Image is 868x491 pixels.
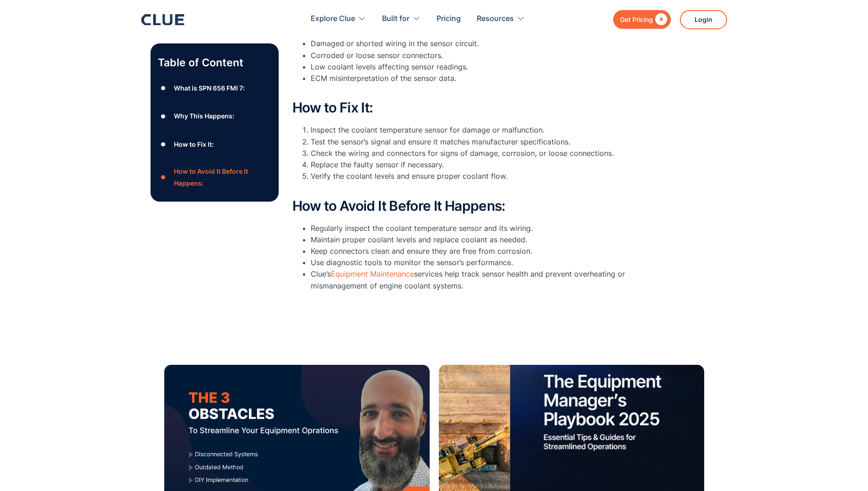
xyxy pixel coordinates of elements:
[292,198,658,213] h2: How to Avoid It Before It Happens:
[477,5,514,33] div: Resources
[311,124,658,136] li: Inspect the coolant temperature sensor for damage or malfunction.
[311,50,658,61] li: Corroded or loose sensor connectors.
[158,55,271,70] p: Table of Content
[311,171,658,193] li: Verify the coolant levels and ensure proper coolant flow.
[311,38,658,49] li: Damaged or shorted wiring in the sensor circuit.
[158,137,271,151] a: ●How to Fix It:
[331,269,414,278] a: Equipment Maintenance
[311,61,658,73] li: Low coolant levels affecting sensor readings.
[311,234,658,245] li: Maintain proper coolant levels and replace coolant as needed.
[613,10,671,29] a: Get Pricing
[174,110,234,122] div: Why This Happens:
[158,81,169,95] div: ●
[292,100,658,115] h2: How to Fix It:
[382,5,410,33] div: Built for
[311,73,658,96] li: ECM misinterpretation of the sensor data.
[311,223,658,234] li: Regularly inspect the coolant temperature sensor and its wiring.
[174,82,245,93] div: What is SPN 656 FMI 7:
[620,14,653,25] div: Get Pricing
[477,5,525,33] div: Resources
[311,5,355,33] div: Explore Clue
[437,5,461,33] a: Pricing
[158,109,169,123] div: ●
[311,245,658,257] li: Keep connectors clean and ensure they are free from corrosion.
[311,136,658,148] li: Test the sensor’s signal and ensure it matches manufacturer specifications.
[311,5,366,33] div: Explore Clue
[311,268,658,291] li: Clue’s services help track sensor health and prevent overheating or mismanagement of engine coola...
[158,81,271,95] a: ●What is SPN 656 FMI 7:
[311,148,658,159] li: Check the wiring and connectors for signs of damage, corrosion, or loose connections.
[158,137,169,151] div: ●
[174,165,271,188] div: How to Avoid It Before It Happens:
[158,170,169,184] div: ●
[311,159,658,171] li: Replace the faulty sensor if necessary.
[158,165,271,188] a: ●How to Avoid It Before It Happens:
[174,139,214,150] div: How to Fix It:
[653,14,667,25] div: 
[158,109,271,123] a: ●Why This Happens:
[680,10,727,29] a: Login
[311,257,658,268] li: Use diagnostic tools to monitor the sensor’s performance.
[382,5,421,33] div: Built for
